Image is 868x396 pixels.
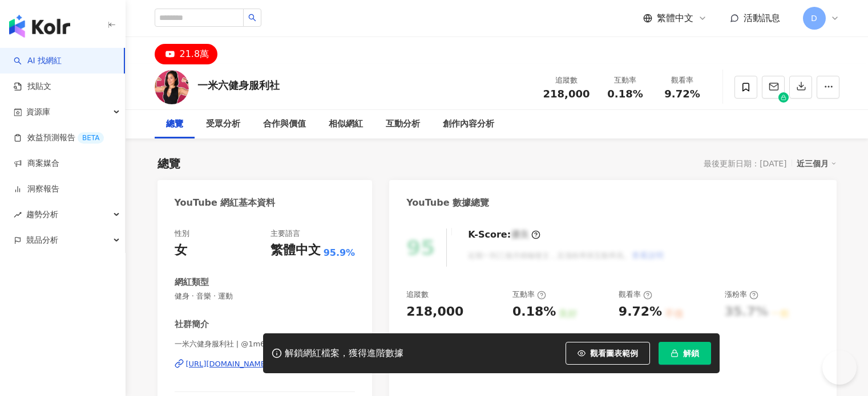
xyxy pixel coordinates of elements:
[271,242,321,259] div: 繁體中文
[14,158,59,169] a: 商案媒合
[406,289,429,300] div: 追蹤數
[175,228,189,239] div: 性別
[14,81,51,92] a: 找貼文
[197,78,280,92] div: 一米六健身服利社
[166,117,183,131] div: 總覽
[26,202,58,227] span: 趨勢分析
[657,12,693,25] span: 繁體中文
[566,342,650,365] button: 觀看圖表範例
[543,88,590,100] span: 218,000
[543,75,590,86] div: 追蹤數
[26,227,58,253] span: 競品分析
[811,12,817,25] span: D
[175,276,209,288] div: 網紅類型
[619,303,662,321] div: 9.72%
[664,88,700,100] span: 9.72%
[175,197,276,209] div: YouTube 網紅基本資料
[155,70,189,104] img: KOL Avatar
[263,117,306,131] div: 合作與價值
[9,15,70,38] img: logo
[468,228,540,241] div: K-Score :
[14,183,59,195] a: 洞察報告
[155,44,218,64] button: 21.8萬
[271,228,300,239] div: 主要語言
[14,132,104,144] a: 效益預測報告BETA
[248,14,256,22] span: search
[175,291,356,301] span: 健身 · 音樂 · 運動
[180,46,209,62] div: 21.8萬
[175,319,209,330] div: 社群簡介
[619,289,652,300] div: 觀看率
[26,99,50,125] span: 資源庫
[725,289,758,300] div: 漲粉率
[324,247,356,259] span: 95.9%
[512,303,556,321] div: 0.18%
[744,13,780,23] span: 活動訊息
[797,156,837,171] div: 近三個月
[206,117,240,131] div: 受眾分析
[683,349,699,358] span: 解鎖
[443,117,494,131] div: 創作內容分析
[14,55,62,67] a: searchAI 找網紅
[158,156,180,172] div: 總覽
[386,117,420,131] div: 互動分析
[607,88,643,100] span: 0.18%
[406,303,463,321] div: 218,000
[329,117,363,131] div: 相似網紅
[406,197,489,209] div: YouTube 數據總覽
[175,242,187,259] div: 女
[704,159,786,168] div: 最後更新日期：[DATE]
[661,75,704,86] div: 觀看率
[285,348,403,360] div: 解鎖網紅檔案，獲得進階數據
[659,342,711,365] button: 解鎖
[14,211,22,219] span: rise
[590,349,638,358] span: 觀看圖表範例
[604,75,647,86] div: 互動率
[512,289,546,300] div: 互動率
